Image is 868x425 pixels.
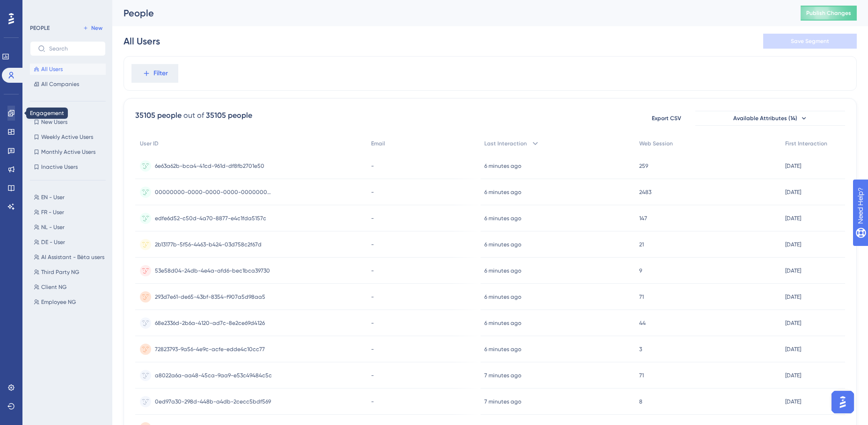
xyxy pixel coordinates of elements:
time: 6 minutes ago [484,241,521,248]
button: Export CSV [643,111,690,126]
time: [DATE] [785,215,801,222]
span: 44 [639,319,646,327]
span: New Users [41,118,67,126]
button: Monthly Active Users [30,146,106,158]
button: Weekly Active Users [30,131,106,143]
time: 6 minutes ago [484,320,521,326]
span: Inactive Users [41,163,78,171]
span: 0ed97a30-298d-448b-a4db-2cecc5bdf569 [155,398,271,405]
span: 259 [639,162,648,170]
span: edfe6d52-c50d-4a70-8877-e4c1fda5157c [155,215,266,222]
button: Third Party NG [30,267,111,278]
button: DE - User [30,237,111,248]
span: Weekly Active Users [41,133,93,141]
time: 6 minutes ago [484,346,521,353]
span: FR - User [41,209,64,216]
button: Client NG [30,281,111,293]
span: 2b13177b-5f56-4463-b424-03d758c2f67d [155,241,262,248]
span: Email [371,140,385,147]
button: Employee NG [30,296,111,308]
span: 9 [639,267,642,274]
time: 6 minutes ago [484,294,521,300]
span: Export CSV [652,115,681,122]
button: New Users [30,116,106,128]
span: - [371,241,374,248]
time: [DATE] [785,398,801,405]
span: All Companies [41,80,79,88]
span: 72823793-9a56-4e9c-acfe-edde4c10cc77 [155,346,265,353]
button: New [80,22,106,34]
button: Inactive Users [30,161,106,173]
span: Publish Changes [806,9,851,17]
span: a8022a6a-aa48-45ca-9aa9-e53c49484c5c [155,372,272,379]
span: - [371,346,374,353]
span: First Interaction [785,140,827,147]
time: 6 minutes ago [484,215,521,222]
span: Monthly Active Users [41,148,95,156]
button: Publish Changes [801,6,857,21]
button: All Companies [30,79,106,90]
span: 3 [639,346,642,353]
span: - [371,398,374,405]
button: Available Attributes (14) [695,111,845,126]
time: [DATE] [785,241,801,248]
div: People [124,7,777,20]
div: PEOPLE [30,24,50,32]
span: EN - User [41,194,65,201]
button: FR - User [30,207,111,218]
time: [DATE] [785,346,801,353]
span: New [91,24,102,32]
span: 147 [639,215,647,222]
span: - [371,162,374,170]
iframe: UserGuiding AI Assistant Launcher [829,388,857,416]
div: 35105 people [135,110,182,121]
time: [DATE] [785,320,801,326]
span: 8 [639,398,642,405]
span: AI Assistant - Bèta users [41,253,104,261]
span: 53e58d04-24db-4e4a-afd6-bec1bca39730 [155,267,270,274]
time: [DATE] [785,372,801,379]
span: - [371,293,374,301]
span: 71 [639,293,644,301]
time: 6 minutes ago [484,189,521,195]
span: Save Segment [791,37,829,45]
span: 6e63a62b-bca4-41cd-961d-df8fb2701e50 [155,162,264,170]
time: 7 minutes ago [484,398,521,405]
span: 293d7e61-de65-43bf-8354-f907a5d98aa5 [155,293,265,301]
input: Search [49,45,98,52]
span: Available Attributes (14) [733,115,797,122]
span: - [371,215,374,222]
div: out of [183,110,204,121]
span: Client NG [41,283,66,291]
span: 71 [639,372,644,379]
span: Third Party NG [41,268,79,276]
span: All Users [41,65,63,73]
time: 7 minutes ago [484,372,521,379]
span: Employee NG [41,298,76,306]
button: Save Segment [763,34,857,49]
span: Web Session [639,140,673,147]
button: AI Assistant - Bèta users [30,252,111,263]
span: - [371,267,374,274]
span: 68e2336d-2b6a-4120-ad7c-8e2ce69d4126 [155,319,265,327]
span: DE - User [41,238,65,246]
span: 21 [639,241,644,248]
time: [DATE] [785,267,801,274]
time: [DATE] [785,163,801,169]
button: All Users [30,64,106,75]
span: - [371,372,374,379]
span: Last Interaction [484,140,527,147]
span: 00000000-0000-0000-0000-000000000000 [155,188,272,196]
time: 6 minutes ago [484,163,521,169]
span: 2483 [639,188,651,196]
span: NL - User [41,223,65,231]
span: - [371,188,374,196]
span: Need Help? [22,2,58,14]
span: - [371,319,374,327]
button: EN - User [30,192,111,203]
span: User ID [140,140,159,147]
div: 35105 people [206,110,252,121]
button: Filter [131,64,178,83]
